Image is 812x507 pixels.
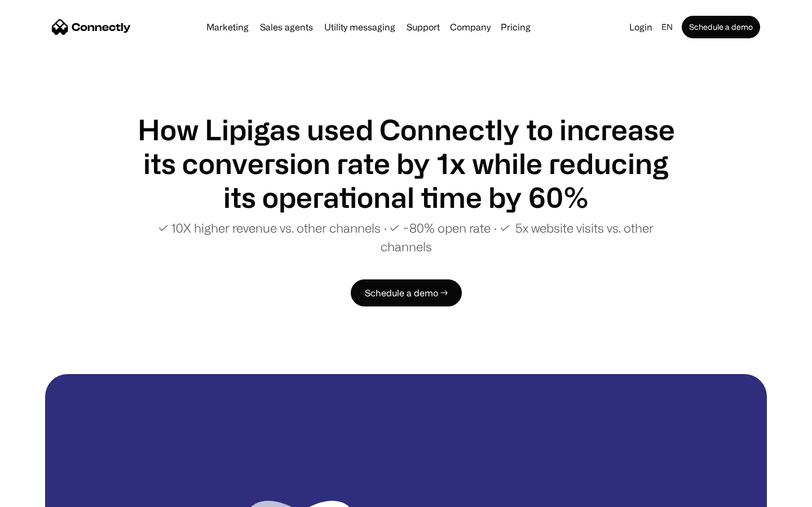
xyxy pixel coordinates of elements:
a: Utility messaging [320,23,400,32]
div: Company [450,19,491,35]
a: Sales agents [255,23,317,32]
div: en [661,19,673,35]
a: Pricing [496,23,535,32]
ul: Language list [23,487,68,503]
a: Login [625,19,657,35]
h1: How Lipigas used Connectly to increase its conversion rate by 1x while reducing its operational t... [135,113,677,214]
a: Support [402,23,444,32]
a: Schedule a demo [682,16,760,38]
a: Schedule a demo → [351,279,462,306]
a: Marketing [202,23,253,32]
aside: Language selected: English [11,486,68,503]
p: ✓ 10X higher revenue vs. other channels ∙ ✓ ~80% open rate ∙ ✓ 5x website visits vs. other channels [135,219,677,256]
